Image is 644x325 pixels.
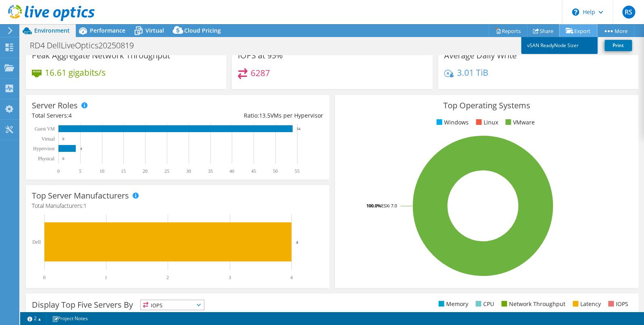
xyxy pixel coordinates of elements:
a: Print [605,40,632,51]
li: Linux [474,118,498,127]
text: 45 [251,168,256,174]
span: Performance [90,27,125,34]
text: 15 [121,168,126,174]
span: IOPS [141,300,204,310]
text: 40 [229,168,234,174]
text: 55 [295,168,299,174]
svg: \n [572,8,579,16]
text: 0 [62,157,64,161]
a: 2 [22,313,47,323]
tspan: ESXi 7.0 [381,203,397,209]
h3: Top Server Manufacturers [32,191,129,200]
text: 5 [79,168,81,174]
text: 35 [208,168,213,174]
text: 0 [43,275,46,280]
span: Environment [34,27,70,34]
li: Latency [571,300,601,308]
a: Share [527,25,560,37]
h3: Average Daily Write [444,51,517,60]
a: Export [559,25,597,37]
h4: 16.61 gigabits/s [45,68,106,77]
text: 3 [229,275,231,280]
h3: Peak Aggregate Network Throughput [32,51,170,60]
div: Total Servers: [32,111,177,120]
text: 4 [80,147,82,151]
h1: RD4 DellLiveOptics20250819 [26,41,146,50]
text: 20 [143,168,147,174]
text: Dell [32,239,41,245]
text: 30 [186,168,191,174]
text: 0 [57,168,60,174]
h4: 6287 [251,68,270,77]
text: 2 [166,275,169,280]
h4: 3.01 TiB [457,68,488,77]
span: RS [622,6,635,19]
span: 13.5 [259,112,270,119]
text: Hypervisor [33,146,55,151]
text: 0 [62,137,64,141]
h3: IOPS at 95% [238,51,283,60]
li: IOPS [606,300,628,308]
h3: Server Roles [32,101,78,110]
text: 10 [100,168,104,174]
span: Virtual [145,27,164,34]
a: Project Notes [46,313,93,323]
text: 1 [105,275,107,280]
a: Reports [488,25,527,37]
span: Cloud Pricing [184,27,221,34]
tspan: 100.0% [366,203,381,209]
text: Physical [38,156,54,161]
text: 50 [273,168,278,174]
span: 1 [83,202,87,209]
h4: Total Manufacturers: [32,201,323,210]
text: 4 [296,240,298,244]
span: 4 [69,112,72,119]
text: Guest VM [35,126,55,132]
li: CPU [474,300,494,308]
text: Virtual [42,136,55,142]
a: More [596,25,634,37]
h3: Top Operating Systems [341,101,632,110]
text: 25 [164,168,169,174]
li: VMware [503,118,535,127]
li: Memory [436,300,468,308]
div: Ratio: VMs per Hypervisor [177,111,323,120]
li: Network Throughput [499,300,565,308]
text: 4 [290,275,293,280]
li: Windows [434,118,469,127]
text: 54 [297,127,301,131]
a: vSAN ReadyNode Sizer [521,37,598,54]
